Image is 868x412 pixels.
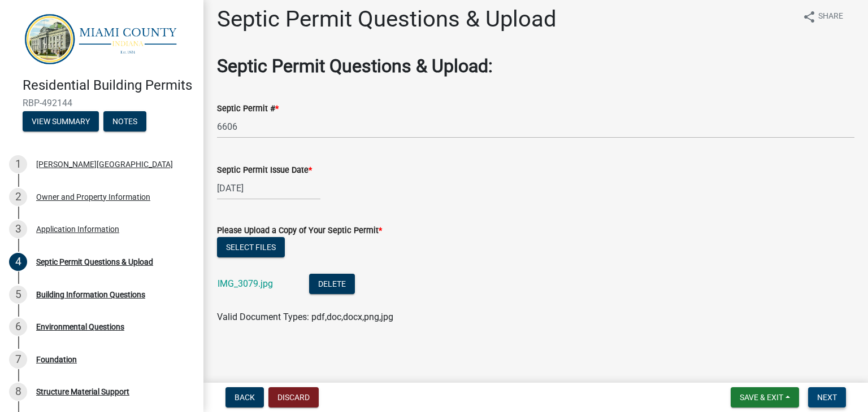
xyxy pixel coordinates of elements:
strong: Septic Permit Questions & Upload: [217,55,493,77]
div: 2 [9,188,27,206]
button: shareShare [793,6,852,28]
button: Notes [103,111,146,132]
h1: Septic Permit Questions & Upload [217,6,557,33]
label: Septic Permit Issue Date [217,166,312,174]
button: Back [225,387,264,407]
img: Miami County, Indiana [23,12,185,65]
wm-modal-confirm: Summary [23,118,99,127]
button: Discard [268,387,319,407]
button: Delete [309,274,355,294]
div: Environmental Questions [36,323,124,331]
div: 3 [9,220,27,238]
div: Owner and Property Information [36,193,150,201]
span: Share [818,10,843,24]
span: RBP-492144 [23,98,181,108]
button: Select files [217,237,285,257]
button: Save & Exit [731,387,799,407]
span: Next [817,393,837,402]
input: mm/dd/yyyy [217,177,320,200]
wm-modal-confirm: Notes [103,118,146,127]
div: Application Information [36,225,119,233]
i: share [802,10,816,24]
div: 7 [9,350,27,369]
label: Septic Permit # [217,105,279,113]
div: 5 [9,286,27,304]
button: Next [808,387,846,407]
div: 1 [9,155,27,173]
button: View Summary [23,111,99,132]
span: Valid Document Types: pdf,doc,docx,png,jpg [217,312,393,322]
div: Structure Material Support [36,388,129,396]
div: 4 [9,253,27,271]
label: Please Upload a Copy of Your Septic Permit [217,227,382,235]
span: Back [235,393,255,402]
div: Septic Permit Questions & Upload [36,258,153,266]
span: Save & Exit [740,393,783,402]
div: 6 [9,318,27,336]
div: Foundation [36,356,77,363]
h4: Residential Building Permits [23,77,194,94]
div: 8 [9,383,27,401]
a: IMG_3079.jpg [218,278,273,289]
div: [PERSON_NAME][GEOGRAPHIC_DATA] [36,160,173,168]
wm-modal-confirm: Delete Document [309,279,355,290]
div: Building Information Questions [36,291,145,299]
